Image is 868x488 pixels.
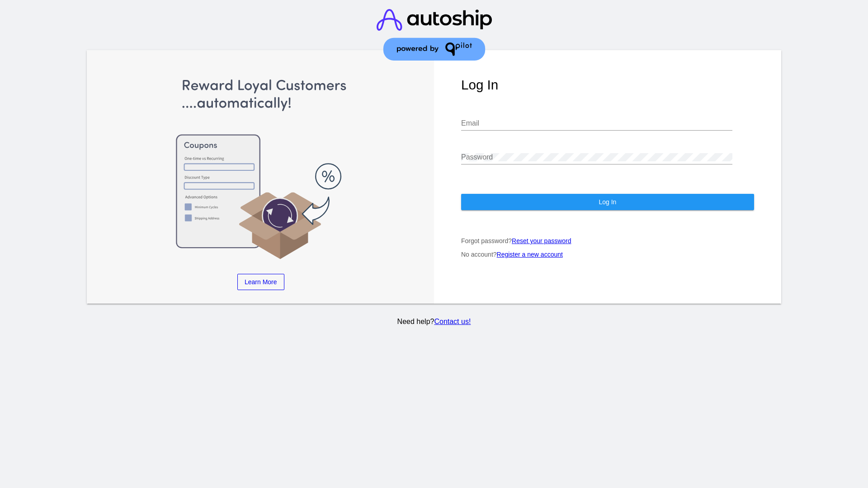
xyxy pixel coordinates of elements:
[512,237,571,244] a: Reset your password
[434,318,471,325] a: Contact us!
[461,194,754,210] button: Log In
[85,318,783,326] p: Need help?
[237,274,284,290] a: Learn More
[461,77,754,93] h1: Log In
[461,237,754,244] p: Forgot password?
[461,119,732,127] input: Email
[461,251,754,258] p: No account?
[245,278,277,286] span: Learn More
[114,77,407,260] img: Apply Coupons Automatically to Scheduled Orders with QPilot
[497,251,563,258] a: Register a new account
[599,198,616,206] span: Log In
